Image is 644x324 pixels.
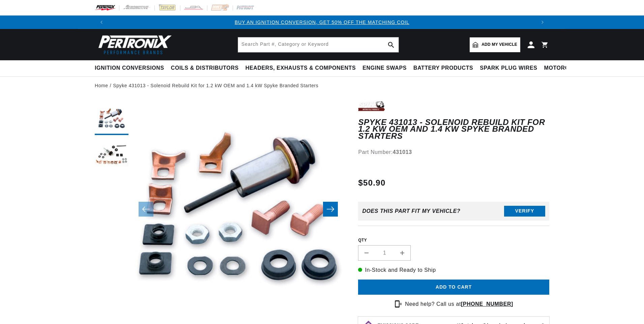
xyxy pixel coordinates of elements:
span: Ignition Conversions [95,65,164,72]
img: Pertronix [95,33,172,56]
div: 1 of 3 [108,19,536,26]
button: Add to cart [358,280,549,295]
input: Search Part #, Category or Keyword [238,37,399,52]
summary: Engine Swaps [359,60,410,76]
span: Engine Swaps [362,65,407,72]
p: In-Stock and Ready to Ship [358,266,549,274]
button: Slide right [323,202,338,217]
media-gallery: Gallery Viewer [95,101,345,317]
a: Add my vehicle [470,37,520,52]
span: $50.90 [358,177,385,189]
span: Spark Plug Wires [480,65,537,72]
div: Does This part fit My vehicle? [362,208,460,214]
div: Announcement [108,19,536,26]
button: Translation missing: en.sections.announcements.previous_announcement [95,15,108,29]
button: Load image 1 in gallery view [95,101,128,135]
summary: Spark Plug Wires [476,60,540,76]
span: Coils & Distributors [171,65,239,72]
slideshow-component: Translation missing: en.sections.announcements.announcement_bar [78,15,566,29]
strong: 431013 [393,149,412,155]
p: Need help? Call us at [405,300,513,309]
a: Spyke 431013 - Solenoid Rebuild Kit for 1.2 kW OEM and 1.4 kW Spyke Branded Starters [113,82,318,89]
span: Headers, Exhausts & Components [245,65,356,72]
a: [PHONE_NUMBER] [461,301,513,307]
nav: breadcrumbs [95,82,549,89]
span: Battery Products [413,65,473,72]
button: Translation missing: en.sections.announcements.next_announcement [536,15,549,29]
button: search button [384,37,399,52]
summary: Headers, Exhausts & Components [242,60,359,76]
div: Part Number: [358,148,549,157]
button: Load image 2 in gallery view [95,138,128,172]
span: Add my vehicle [481,41,517,48]
button: Verify [504,206,545,217]
a: BUY AN IGNITION CONVERSION, GET 50% OFF THE MATCHING COIL [235,20,409,25]
summary: Coils & Distributors [168,60,242,76]
summary: Battery Products [410,60,476,76]
a: Home [95,82,108,89]
button: Slide left [139,202,153,217]
label: QTY [358,237,549,243]
h1: Spyke 431013 - Solenoid Rebuild Kit for 1.2 kW OEM and 1.4 kW Spyke Branded Starters [358,119,549,139]
summary: Ignition Conversions [95,60,168,76]
span: Motorcycle [544,65,584,72]
summary: Motorcycle [541,60,588,76]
